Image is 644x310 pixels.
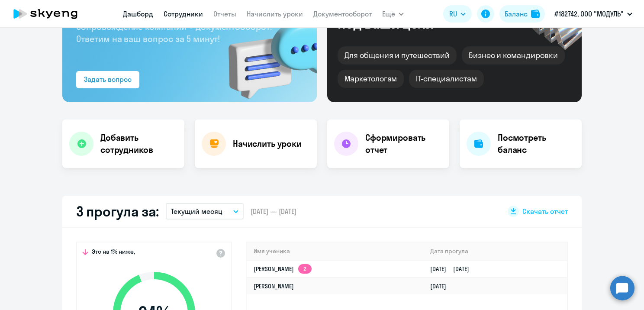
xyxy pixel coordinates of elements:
span: [DATE] — [DATE] [251,207,296,216]
span: RU [449,9,457,19]
a: [PERSON_NAME] [254,282,294,290]
span: Скачать отчет [522,207,568,216]
img: bg-img [216,5,317,102]
app-skyeng-badge: 2 [298,264,312,274]
a: [PERSON_NAME]2 [254,265,312,273]
div: Курсы английского под ваши цели [338,1,486,31]
th: Дата прогула [423,242,567,260]
button: Задать вопрос [76,71,139,88]
div: Для общения и путешествий [338,46,457,65]
h4: Сформировать отчет [365,132,442,156]
button: #182742, ООО "МОДУЛЬ" [550,3,637,24]
th: Имя ученика [247,242,423,260]
a: Отчеты [213,10,236,18]
button: Текущий месяц [166,203,244,220]
h4: Добавить сотрудников [100,132,177,156]
p: Текущий месяц [171,206,222,216]
p: #182742, ООО "МОДУЛЬ" [554,9,624,19]
span: Ещё [382,9,395,19]
a: Документооборот [313,10,372,18]
span: Это на 1% ниже, [92,248,135,258]
div: Маркетологам [338,70,404,88]
div: Задать вопрос [84,74,132,84]
h4: Начислить уроки [233,138,302,150]
a: Дашборд [123,10,153,18]
img: balance [531,10,540,18]
div: IT-специалистам [409,70,483,88]
a: [DATE] [430,282,453,290]
a: [DATE][DATE] [430,265,476,273]
button: RU [443,5,472,23]
a: Начислить уроки [247,10,303,18]
h4: Посмотреть баланс [498,132,575,156]
a: Сотрудники [164,10,203,18]
button: Балансbalance [499,5,545,23]
div: Бизнес и командировки [462,46,565,65]
button: Ещё [382,5,404,23]
div: Баланс [505,9,528,19]
h2: 3 прогула за: [76,203,159,220]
